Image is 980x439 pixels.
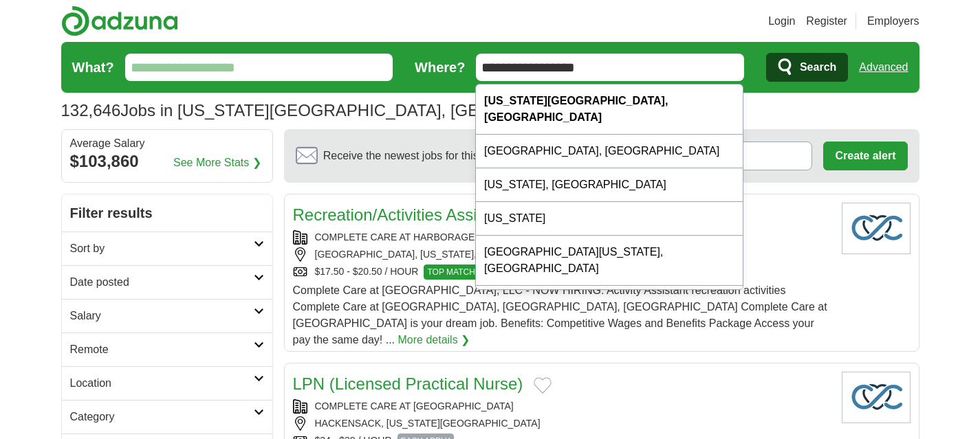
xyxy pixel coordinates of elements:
div: Average Salary [70,138,264,149]
h2: Remote [70,341,254,358]
a: Employers [867,13,919,30]
a: Advanced [859,54,908,81]
h2: Sort by [70,240,254,257]
img: Company logo [842,203,911,254]
h2: Category [70,409,254,425]
span: TOP MATCH [424,264,478,280]
h1: Jobs in [US_STATE][GEOGRAPHIC_DATA], [GEOGRAPHIC_DATA] [61,101,622,120]
span: Complete Care at [GEOGRAPHIC_DATA], LLC - NOW HIRING: Activity Assistant recreation activities Co... [293,284,827,346]
a: Recreation/Activities Assistant [293,205,513,224]
h2: Salary [70,308,254,324]
a: Salary [62,299,272,333]
div: $17.50 - $20.50 / HOUR [293,264,831,280]
a: LPN (Licensed Practical Nurse) [293,374,523,393]
h2: Location [70,375,254,392]
a: Date posted [62,265,272,299]
div: HACKENSACK, [US_STATE][GEOGRAPHIC_DATA] [293,416,831,431]
div: COMPLETE CARE AT [GEOGRAPHIC_DATA] [293,399,831,414]
a: See More Stats ❯ [173,155,261,171]
div: [US_STATE], [GEOGRAPHIC_DATA] [476,168,743,202]
a: Category [62,400,272,434]
a: Remote [62,333,272,366]
label: Where? [415,57,465,78]
span: Receive the newest jobs for this search : [323,148,558,164]
button: Search [766,53,848,82]
h2: Filter results [62,194,272,232]
div: [US_STATE] [476,202,743,236]
label: What? [72,57,114,78]
a: Register [806,13,847,30]
div: $103,860 [70,149,264,174]
span: Search [800,54,836,81]
div: [GEOGRAPHIC_DATA], [GEOGRAPHIC_DATA] [476,135,743,168]
div: COMPLETE CARE AT HARBORAGE, LLC [293,230,831,245]
button: Add to favorite jobs [534,377,552,394]
h2: Date posted [70,274,254,291]
a: Location [62,366,272,400]
div: [GEOGRAPHIC_DATA], [US_STATE], 07047 [293,247,831,262]
strong: [US_STATE][GEOGRAPHIC_DATA], [GEOGRAPHIC_DATA] [484,95,668,123]
a: Sort by [62,232,272,265]
a: More details ❯ [398,332,470,348]
div: [GEOGRAPHIC_DATA][US_STATE], [GEOGRAPHIC_DATA] [476,236,743,286]
span: 132,646 [61,98,121,123]
a: Login [768,13,795,30]
img: Company logo [842,372,911,423]
img: Adzuna logo [61,5,178,36]
div: [US_STATE][GEOGRAPHIC_DATA][PERSON_NAME], [GEOGRAPHIC_DATA] [476,286,743,336]
button: Create alert [823,142,907,170]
